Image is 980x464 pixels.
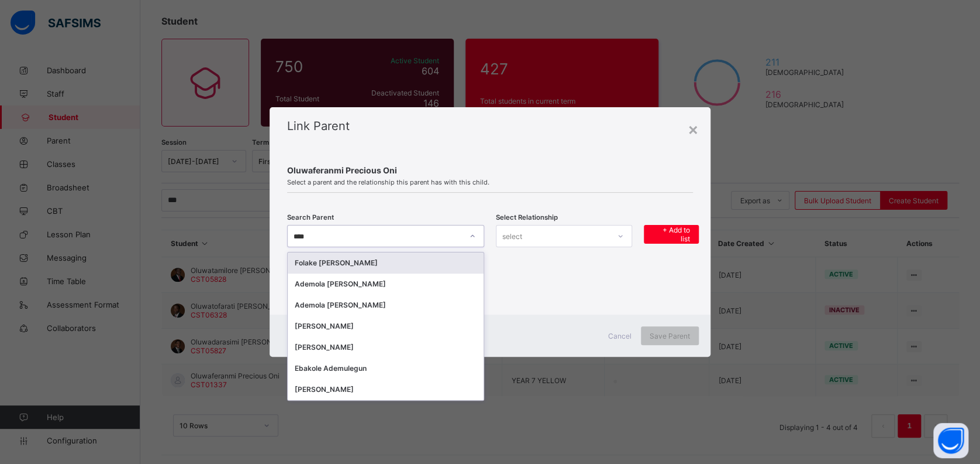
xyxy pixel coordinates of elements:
span: Save Parent [650,332,690,340]
div: Ebakole Ademulegun [295,363,477,374]
div: Folake [PERSON_NAME] [295,257,477,269]
span: Link Parent [287,119,350,133]
span: Cancel [608,332,632,340]
span: Select Relationship [496,213,558,221]
div: Ademola [PERSON_NAME] [295,299,477,311]
span: Select a parent and the relationship this parent has with this child. [287,178,693,186]
div: [PERSON_NAME] [295,342,477,353]
div: select [502,225,522,247]
div: [PERSON_NAME] [295,384,477,395]
button: Open asap [933,423,968,458]
span: Search Parent [287,213,334,221]
div: [PERSON_NAME] [295,320,477,332]
div: × [688,119,699,139]
div: Ademola [PERSON_NAME] [295,278,477,290]
span: Oluwaferanmi Precious Oni [287,165,693,175]
span: + Add to list [653,226,690,243]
